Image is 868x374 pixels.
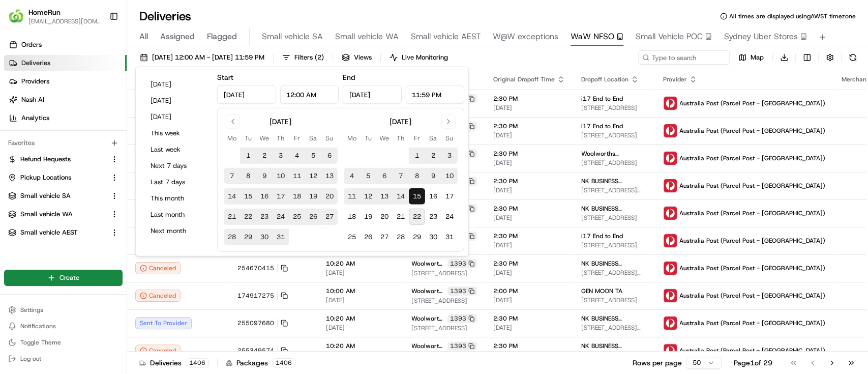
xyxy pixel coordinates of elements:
button: 1 [409,148,425,164]
span: [DATE] [493,269,565,277]
a: Small vehicle AEST [8,228,106,237]
div: Canceled [135,290,181,302]
div: Deliveries [139,358,209,368]
span: Providers [21,77,49,86]
span: Live Monitoring [402,53,448,62]
span: [STREET_ADDRESS] [411,297,477,305]
button: Live Monitoring [385,50,453,65]
a: Pickup Locations [8,173,106,182]
button: 27 [321,209,338,225]
span: Create [59,273,79,282]
button: Log out [4,352,123,366]
span: [DATE] [493,214,565,222]
div: Page 1 of 29 [734,358,772,368]
button: 24 [441,209,458,225]
button: 6 [321,148,338,164]
span: Small vehicle AEST [20,228,78,237]
span: 2:30 PM [493,342,565,350]
span: [STREET_ADDRESS] [581,214,647,222]
p: Rows per page [633,358,682,368]
span: Toggle Theme [20,338,61,347]
button: 13 [321,168,338,184]
span: HomeRun [28,7,61,17]
div: [DATE] [270,117,291,127]
span: Australia Post (Parcel Post - [GEOGRAPHIC_DATA]) [679,209,825,217]
span: [STREET_ADDRESS][PERSON_NAME][PERSON_NAME] [581,324,647,332]
span: [STREET_ADDRESS] [581,296,647,304]
span: Woolworths Brookvale CFC [411,314,445,323]
button: 1 [240,148,256,164]
button: Notifications [4,319,123,333]
button: Map [734,50,768,65]
button: Filters(2) [278,50,328,65]
button: 26 [305,209,321,225]
button: 9 [425,168,441,184]
div: 1393 [447,286,477,296]
span: Small vehicle SA [262,31,323,43]
a: Nash AI [4,92,127,108]
div: 1406 [272,358,295,367]
button: 24 [273,209,289,225]
button: Last 7 days [146,175,207,189]
div: 1393 [447,314,477,323]
span: Original Dropoff Time [493,75,555,83]
button: 30 [256,229,273,245]
button: 12 [305,168,321,184]
span: [STREET_ADDRESS] [581,104,647,112]
img: auspost_logo_v2.png [664,207,677,220]
span: Woolworths Brookvale CFC [411,260,445,268]
div: Favorites [4,135,123,151]
span: [DATE] 12:00 AM - [DATE] 11:59 PM [152,53,264,62]
img: auspost_logo_v2.png [664,234,677,247]
span: 2:30 PM [493,95,565,103]
button: 7 [393,168,409,184]
button: Small vehicle SA [4,188,123,204]
button: [DATE] [146,110,207,124]
span: Flagged [207,31,237,43]
button: This week [146,126,207,140]
span: Dropoff Location [581,75,628,83]
button: Canceled [135,344,181,357]
img: auspost_logo_v2.png [664,289,677,302]
button: Settings [4,303,123,317]
button: 11 [344,188,360,205]
button: 22 [240,209,256,225]
img: auspost_logo_v2.png [664,317,677,330]
span: [DATE] [326,296,395,304]
span: 2:00 PM [493,287,565,295]
button: 12 [360,188,376,205]
a: Deliveries [4,55,127,71]
span: Settings [20,306,43,314]
span: Australia Post (Parcel Post - [GEOGRAPHIC_DATA]) [679,99,825,107]
button: Pickup Locations [4,169,123,186]
span: Australia Post (Parcel Post - [GEOGRAPHIC_DATA]) [679,127,825,135]
span: 10:20 AM [326,314,395,323]
span: Woolworths Brookvale CFC [411,342,445,350]
input: Date [343,85,402,104]
span: 255097680 [237,319,274,327]
button: 2 [425,148,441,164]
div: Packages [226,358,295,368]
a: Small vehicle SA [8,191,106,200]
button: 23 [256,209,273,225]
button: 28 [393,229,409,245]
button: 11 [289,168,305,184]
button: [DATE] [146,77,207,92]
div: 1393 [447,259,477,268]
label: End [343,73,355,82]
span: 2:30 PM [493,150,565,158]
span: WaW NFSO [571,31,614,43]
span: 2:30 PM [493,177,565,185]
span: Deliveries [21,59,50,68]
th: Monday [344,133,360,143]
span: Australia Post (Parcel Post - [GEOGRAPHIC_DATA]) [679,264,825,272]
span: i17 End to End [581,232,623,240]
span: [DATE] [493,159,565,167]
input: Time [405,85,464,104]
span: [STREET_ADDRESS] [581,131,647,139]
span: 2:30 PM [493,205,565,213]
button: 5 [305,148,321,164]
span: [STREET_ADDRESS] [411,269,477,277]
button: 20 [321,188,338,205]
